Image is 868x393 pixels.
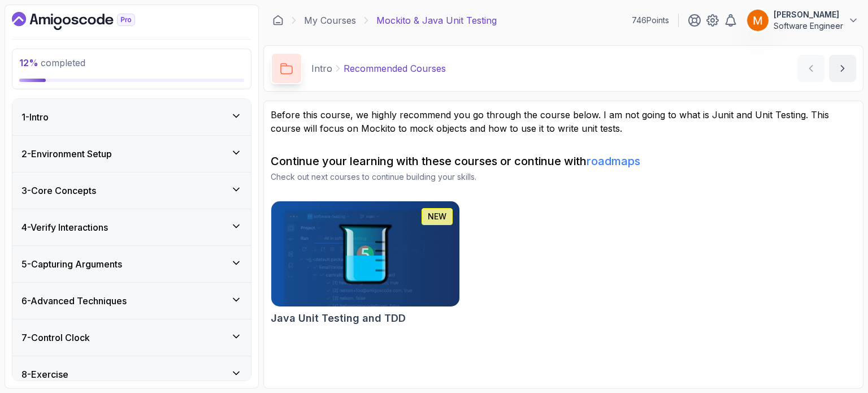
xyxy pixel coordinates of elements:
[19,57,85,68] span: completed
[271,108,856,135] p: Before this course, we highly recommend you go through the course below. I am not going to what i...
[774,9,843,20] p: [PERSON_NAME]
[747,10,769,31] img: user profile image
[271,171,856,183] p: Check out next courses to continue building your skills.
[271,201,459,306] img: Java Unit Testing and TDD card
[21,221,108,234] h3: 4 - Verify Interactions
[21,184,96,197] h3: 3 - Core Concepts
[747,9,859,32] button: user profile image[PERSON_NAME]Software Engineer
[428,211,446,222] p: NEW
[12,319,251,356] button: 7-Control Clock
[12,12,161,30] a: Dashboard
[19,57,38,68] span: 12 %
[271,201,460,326] a: Java Unit Testing and TDD cardNEWJava Unit Testing and TDD
[21,331,90,344] h3: 7 - Control Clock
[632,15,669,26] p: 746 Points
[272,15,284,26] a: Dashboard
[12,209,251,245] button: 4-Verify Interactions
[797,55,824,82] button: previous content
[587,154,640,168] a: roadmaps
[21,368,68,381] h3: 8 - Exercise
[304,14,356,27] a: My Courses
[12,356,251,392] button: 8-Exercise
[311,62,332,75] p: Intro
[12,172,251,209] button: 3-Core Concepts
[271,153,856,169] h2: Continue your learning with these courses or continue with
[12,283,251,319] button: 6-Advanced Techniques
[12,246,251,282] button: 5-Capturing Arguments
[12,136,251,172] button: 2-Environment Setup
[21,294,127,308] h3: 6 - Advanced Techniques
[829,55,856,82] button: next content
[774,20,843,32] p: Software Engineer
[376,14,497,27] p: Mockito & Java Unit Testing
[21,110,49,124] h3: 1 - Intro
[12,99,251,135] button: 1-Intro
[344,62,446,75] p: Recommended Courses
[21,147,112,161] h3: 2 - Environment Setup
[271,310,406,326] h2: Java Unit Testing and TDD
[21,257,122,271] h3: 5 - Capturing Arguments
